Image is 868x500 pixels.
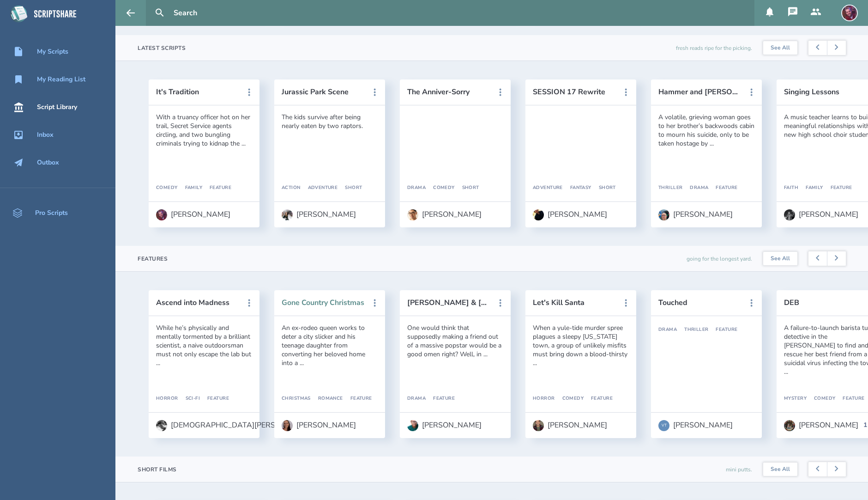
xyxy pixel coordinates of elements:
div: The kids survive after being nearly eaten by two raptors. [282,113,378,130]
div: Comedy [156,185,178,191]
div: Horror [533,396,555,402]
div: [PERSON_NAME] [548,210,607,219]
a: See All [763,41,797,55]
div: Drama [407,185,426,191]
button: Touched [658,299,741,307]
a: [PERSON_NAME] [407,205,482,225]
img: user_1684950674-crop.jpg [784,420,795,431]
div: [DEMOGRAPHIC_DATA][PERSON_NAME] [171,421,314,429]
div: Inbox [37,131,54,139]
div: [PERSON_NAME] [673,421,733,429]
div: [PERSON_NAME] [799,421,858,429]
a: See All [763,463,797,476]
div: [PERSON_NAME] [673,210,733,219]
div: Thriller [658,185,682,191]
img: user_1750497667-crop.jpg [407,209,418,220]
div: Feature [200,396,229,402]
img: user_1718118867-crop.jpg [156,209,167,220]
img: user_1602074507-crop.jpg [407,420,418,431]
img: user_1721080613-crop.jpg [784,209,795,220]
div: fresh reads ripe for the picking. [676,35,752,61]
div: Mystery [784,396,807,402]
div: Short [455,185,479,191]
a: [PERSON_NAME] [533,415,607,436]
button: Ascend into Madness [156,299,239,307]
a: [PERSON_NAME] [658,205,733,225]
div: Thriller [677,327,708,333]
div: Short Films [138,466,177,473]
div: One would think that supposedly making a friend out of a massive popstar would be a good omen rig... [407,323,503,359]
div: Romance [311,396,343,402]
a: See All [763,252,797,266]
button: Singing Lessons [784,88,867,96]
button: The Anniver-Sorry [407,88,490,96]
div: Action [282,185,301,191]
button: [PERSON_NAME] & [DEMOGRAPHIC_DATA] K - Episode 2 (First draft) [407,299,490,307]
div: Feature [823,185,852,191]
a: [PERSON_NAME] [784,415,858,436]
div: Family [798,185,823,191]
div: Drama [658,327,677,333]
div: My Reading List [37,76,85,83]
button: DEB [784,299,867,307]
button: It's Tradition [156,88,239,96]
a: [PERSON_NAME] [407,415,482,436]
div: Latest Scripts [138,44,186,52]
div: My Scripts [37,48,68,55]
div: Adventure [301,185,338,191]
div: Comedy [807,396,836,402]
div: [PERSON_NAME] [548,421,607,429]
button: Let's Kill Santa [533,299,616,307]
div: Drama [407,396,426,402]
div: VT [658,420,669,431]
button: SESSION 17 Rewrite [533,88,616,96]
img: user_1750533153-crop.jpg [282,209,293,220]
img: user_1711333522-crop.jpg [533,420,544,431]
div: Outbox [37,159,59,166]
div: Script Library [37,104,77,111]
div: Short [591,185,616,191]
a: [PERSON_NAME] [282,415,356,436]
button: Hammer and [PERSON_NAME] [658,88,741,96]
img: user_1752875128-crop.jpg [658,209,669,220]
img: user_1598148512-crop.jpg [156,420,167,431]
div: 1 [863,421,867,429]
img: user_1644698712-crop.jpg [282,420,293,431]
a: [PERSON_NAME] [533,205,607,225]
div: [PERSON_NAME] [422,210,482,219]
a: [DEMOGRAPHIC_DATA][PERSON_NAME] [156,415,314,436]
div: Feature [343,396,372,402]
div: Horror [156,396,178,402]
button: Jurassic Park Scene [282,88,365,96]
div: [PERSON_NAME] [799,210,858,219]
div: An ex-rodeo queen works to deter a city slicker and his teenage daughter from converting her belo... [282,323,378,367]
div: Comedy [426,185,455,191]
div: Comedy [555,396,584,402]
div: [PERSON_NAME] [171,210,230,219]
div: Adventure [533,185,563,191]
div: Feature [202,185,231,191]
a: [PERSON_NAME] [282,205,356,225]
div: Sci-Fi [178,396,200,402]
div: Christmas [282,396,311,402]
div: Drama [682,185,708,191]
div: mini putts. [726,457,752,482]
div: Feature [584,396,613,402]
div: When a yule-tide murder spree plagues a sleepy [US_STATE] town, a group of unlikely misfits must ... [533,323,629,367]
div: Features [138,255,168,262]
img: user_1718118867-crop.jpg [841,5,858,21]
button: Gone Country Christmas [282,299,365,307]
a: [PERSON_NAME] [784,205,858,225]
a: VT[PERSON_NAME] [658,415,733,436]
div: Feature [708,185,737,191]
div: Feature [426,396,455,402]
img: user_1750930607-crop.jpg [533,209,544,220]
div: [PERSON_NAME] [296,210,356,219]
div: A volatile, grieving woman goes to her brother’s backwoods cabin to mourn his suicide, only to be... [658,113,754,148]
div: [PERSON_NAME] [422,421,482,429]
div: Fantasy [563,185,591,191]
div: [PERSON_NAME] [296,421,356,429]
div: Pro Scripts [35,209,68,217]
div: While he’s physically and mentally tormented by a brilliant scientist, a naive outdoorsman must n... [156,323,252,367]
a: [PERSON_NAME] [156,205,230,225]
